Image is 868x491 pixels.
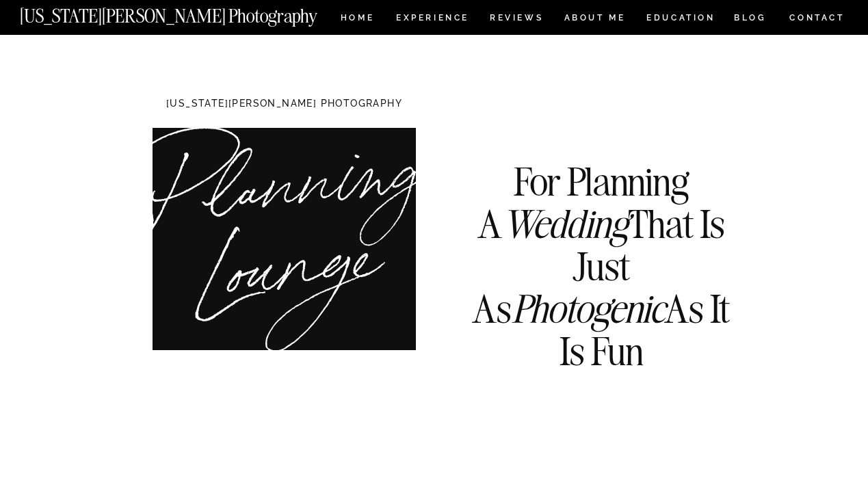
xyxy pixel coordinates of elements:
[20,7,363,18] a: [US_STATE][PERSON_NAME] Photography
[502,200,628,248] i: Wedding
[645,14,717,25] a: EDUCATION
[512,284,665,333] i: Photogenic
[490,14,541,25] a: REVIEWS
[338,14,377,25] a: HOME
[144,98,425,111] h1: [US_STATE][PERSON_NAME] PHOTOGRAPHY
[789,10,845,25] a: CONTACT
[734,14,767,25] a: BLOG
[396,14,468,25] a: Experience
[458,161,745,317] h3: For Planning A That Is Just As As It Is Fun
[137,146,440,300] h1: Planning Lounge
[564,14,626,25] a: ABOUT ME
